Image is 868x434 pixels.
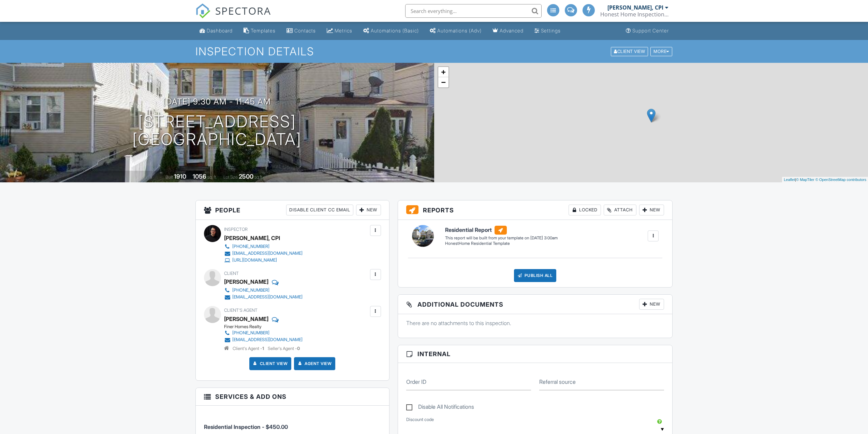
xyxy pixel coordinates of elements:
a: Templates [241,25,278,37]
div: HonestHome Residential Template [445,241,558,247]
h6: Residential Report [445,226,558,235]
div: Finer Homes Realty [224,324,308,330]
strong: 1 [262,346,264,351]
div: Automations (Adv) [437,28,482,33]
div: | [782,177,868,183]
div: 1910 [174,173,186,180]
a: [PHONE_NUMBER] [224,243,303,250]
div: Contacts [294,28,316,33]
a: © MapTiler [796,178,814,182]
div: Metrics [335,28,352,33]
strong: 0 [297,346,300,351]
h3: Reports [398,200,673,220]
h3: Services & Add ons [196,388,389,406]
span: Seller's Agent - [268,346,300,351]
div: Disable Client CC Email [286,205,353,215]
label: Referral source [539,378,576,386]
a: Support Center [623,25,672,37]
div: [EMAIL_ADDRESS][DOMAIN_NAME] [232,337,303,342]
p: There are no attachments to this inspection. [406,319,664,327]
span: sq.ft. [254,174,263,180]
div: [PHONE_NUMBER] [232,288,269,293]
div: Locked [569,205,601,215]
div: [PHONE_NUMBER] [232,330,269,336]
div: Settings [541,28,561,33]
a: Agent View [296,360,332,367]
div: [PERSON_NAME], CPI [224,233,280,243]
h3: Internal [398,345,673,363]
a: Dashboard [197,25,235,37]
div: [PERSON_NAME], CPI [607,4,663,11]
input: Search everything... [405,4,542,18]
a: Advanced [490,25,526,37]
img: The Best Home Inspection Software - Spectora [195,3,210,18]
div: Attach [604,205,636,215]
div: [EMAIL_ADDRESS][DOMAIN_NAME] [232,294,303,300]
div: [PHONE_NUMBER] [232,244,269,249]
a: Settings [532,25,563,37]
h1: Inspection Details [195,45,673,57]
a: [EMAIL_ADDRESS][DOMAIN_NAME] [224,250,303,257]
div: New [639,205,664,215]
h3: Additional Documents [398,295,673,314]
span: Inspector [224,227,248,232]
div: This report will be built from your template on [DATE] 3:00am [445,235,558,241]
a: Client View [610,48,650,54]
a: [EMAIL_ADDRESS][DOMAIN_NAME] [224,336,303,343]
a: Automations (Basic) [361,25,422,37]
a: Zoom out [438,77,448,87]
div: Advanced [500,28,524,33]
a: [URL][DOMAIN_NAME] [224,257,303,264]
div: 2500 [239,173,253,180]
div: Templates [251,28,276,33]
div: New [639,299,664,310]
a: [PHONE_NUMBER] [224,330,303,336]
a: © OpenStreetMap contributors [815,178,866,182]
a: Client View [252,360,288,367]
label: Discount code [406,417,434,423]
div: [URL][DOMAIN_NAME] [232,257,277,263]
a: [PHONE_NUMBER] [224,287,303,294]
div: Automations (Basic) [371,28,419,33]
a: Zoom in [438,67,448,77]
a: SPECTORA [195,9,271,24]
span: Client's Agent - [233,346,265,351]
a: Automations (Advanced) [427,25,484,37]
h1: [STREET_ADDRESS] [GEOGRAPHIC_DATA] [132,113,301,149]
div: [EMAIL_ADDRESS][DOMAIN_NAME] [232,251,303,256]
label: Order ID [406,378,426,386]
h3: [DATE] 9:30 am - 11:45 am [163,97,271,106]
div: More [650,47,672,56]
a: Leaflet [784,178,795,182]
span: SPECTORA [215,3,271,18]
span: Client's Agent [224,308,258,313]
a: Metrics [324,25,355,37]
div: 1056 [193,173,206,180]
label: Disable All Notifications [406,404,474,412]
span: Lot Size [223,174,238,180]
h3: People [196,200,389,220]
a: [EMAIL_ADDRESS][DOMAIN_NAME] [224,294,303,300]
div: [PERSON_NAME] [224,277,268,287]
div: Client View [611,47,648,56]
div: Dashboard [207,28,233,33]
div: Publish All [514,269,557,282]
span: Client [224,271,239,276]
a: Contacts [284,25,319,37]
span: sq. ft. [207,174,217,180]
span: Built [165,174,173,180]
div: New [356,205,381,215]
div: Honest Home Inspections NJ [600,11,668,18]
div: Support Center [632,28,669,33]
span: Residential Inspection - $450.00 [204,423,288,430]
a: [PERSON_NAME] [224,314,268,324]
